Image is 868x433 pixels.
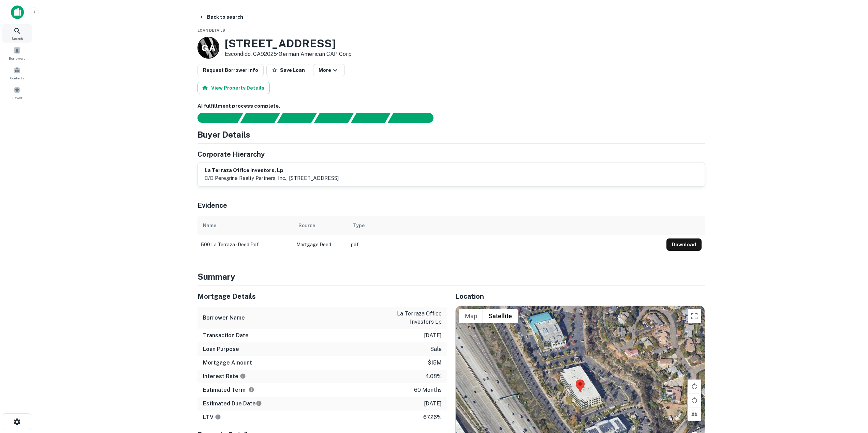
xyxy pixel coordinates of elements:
[203,221,216,230] div: Name
[348,235,663,254] td: pdf
[388,113,442,123] div: AI fulfillment process complete.
[279,51,352,57] a: German American CAP Corp
[197,128,250,141] h4: Buyer Details
[240,373,246,379] svg: The interest rates displayed on the website are for informational purposes only and may be report...
[834,378,868,411] iframe: Chat Widget
[459,309,483,323] button: Show street map
[351,113,391,123] div: Principals found, still searching for contact information. This may take time...
[203,400,262,408] h6: Estimated Due Date
[313,64,345,76] button: More
[688,380,701,393] button: Rotate map clockwise
[203,359,252,367] h6: Mortgage Amount
[203,314,245,322] h6: Borrower Name
[380,310,442,326] p: la terraza office investors lp
[424,400,442,408] p: [DATE]
[483,309,518,323] button: Show satellite imagery
[2,64,32,82] a: Contacts
[293,216,348,235] th: Source
[688,407,701,421] button: Tilt map
[688,393,701,407] button: Rotate map counterclockwise
[203,345,239,353] h6: Loan Purpose
[203,413,221,421] h6: LTV
[197,270,705,283] h4: Summary
[205,174,339,182] p: c/o peregrine realty partners, inc., [STREET_ADDRESS]
[197,291,447,301] h5: Mortgage Details
[225,50,352,58] p: Escondido, CA92025 •
[240,113,280,123] div: Your request is received and processing...
[10,75,24,81] span: Contacts
[202,41,215,55] p: G A
[424,331,442,340] p: [DATE]
[11,5,24,19] img: capitalize-icon.png
[12,36,23,41] span: Search
[256,400,262,406] svg: Estimate is based on a standard schedule for this type of loan.
[298,221,315,230] div: Source
[205,167,339,174] h6: la terraza office investors, lp
[197,37,219,59] a: G A
[423,413,442,421] p: 67.26%
[197,64,264,76] button: Request Borrower Info
[225,37,352,50] h3: [STREET_ADDRESS]
[203,331,249,340] h6: Transaction Date
[688,309,701,323] button: Toggle fullscreen view
[425,372,442,381] p: 4.08%
[203,372,246,381] h6: Interest Rate
[314,113,354,123] div: Principals found, AI now looking for contact information...
[428,359,442,367] p: $15m
[197,235,293,254] td: 500 la terraza - deed.pdf
[266,64,310,76] button: Save Loan
[348,216,663,235] th: Type
[203,386,254,394] h6: Estimated Term
[414,386,442,394] p: 60 months
[277,113,317,123] div: Documents found, AI parsing details...
[12,95,22,100] span: Saved
[197,216,705,254] div: scrollable content
[2,44,32,62] a: Borrowers
[215,414,221,420] svg: LTVs displayed on the website are for informational purposes only and may be reported incorrectly...
[666,238,702,251] button: Download
[197,102,705,110] h6: AI fulfillment process complete.
[353,221,365,230] div: Type
[2,83,32,102] a: Saved
[197,149,265,159] h5: Corporate Hierarchy
[455,291,705,301] h5: Location
[430,345,442,353] p: sale
[197,216,293,235] th: Name
[197,200,227,211] h5: Evidence
[197,82,270,94] button: View Property Details
[189,113,240,123] div: Sending borrower request to AI...
[197,28,225,32] span: Loan Details
[196,11,246,23] button: Back to search
[248,387,254,393] svg: Term is based on a standard schedule for this type of loan.
[293,235,348,254] td: Mortgage Deed
[9,56,25,61] span: Borrowers
[2,24,32,43] a: Search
